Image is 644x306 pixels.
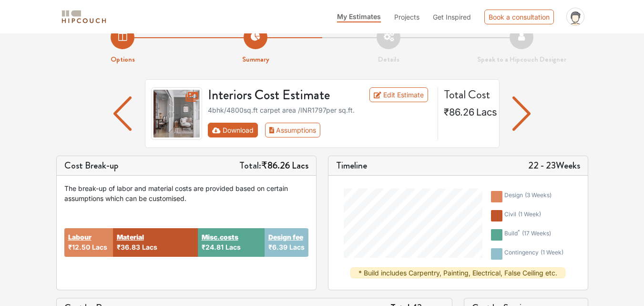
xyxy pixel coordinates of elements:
[151,87,203,140] img: gallery
[444,106,474,118] span: ₹86.26
[208,123,328,137] div: First group
[518,211,541,218] span: ( 1 week )
[208,123,432,137] div: Toolbar with button groups
[60,9,108,25] img: logo-horizontal.svg
[504,191,552,202] div: design
[541,249,563,256] span: ( 1 week )
[208,105,432,115] div: 4bhk / 4800 sq.ft carpet area /INR 1797 per sq.ft.
[60,6,108,28] span: logo-horizontal.svg
[504,210,541,222] div: civil
[394,13,419,21] span: Projects
[261,158,290,172] span: ₹86.26
[433,13,471,21] span: Get Inspired
[528,160,580,171] h5: 22 - 23 Weeks
[522,230,551,237] span: ( 17 weeks )
[525,191,552,199] span: ( 3 weeks )
[239,160,308,171] h5: Total:
[268,243,287,251] span: ₹6.39
[117,243,140,251] span: ₹36.83
[369,87,428,102] a: Edit Estimate
[350,267,565,278] div: * Build includes Carpentry, Painting, Electrical, False Ceiling etc.
[92,243,107,251] span: Lacs
[64,183,308,203] div: The break-up of labor and material costs are provided based on certain assumptions which can be c...
[202,87,359,104] h3: Interiors Cost Estimate
[242,54,269,64] strong: Summary
[336,160,367,171] h5: Timeline
[142,243,157,251] span: Lacs
[484,10,554,24] div: Book a consultation
[504,248,563,260] div: contingency
[111,54,135,64] strong: Options
[289,243,305,251] span: Lacs
[292,158,308,172] span: Lacs
[268,232,303,242] button: Design fee
[202,232,238,242] button: Misc.costs
[64,160,119,171] h5: Cost Break-up
[477,54,566,64] strong: Speak to a Hipcouch Designer
[68,243,90,251] span: ₹12.50
[504,229,551,241] div: build
[68,232,92,242] button: Labour
[225,243,241,251] span: Lacs
[476,106,497,118] span: Lacs
[512,96,531,131] img: arrow left
[265,123,321,137] button: Assumptions
[113,96,132,131] img: arrow left
[444,87,491,101] h4: Total Cost
[202,243,224,251] span: ₹24.81
[337,12,381,21] span: My Estimates
[117,232,144,242] button: Material
[208,123,258,137] button: Download
[378,54,399,64] strong: Details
